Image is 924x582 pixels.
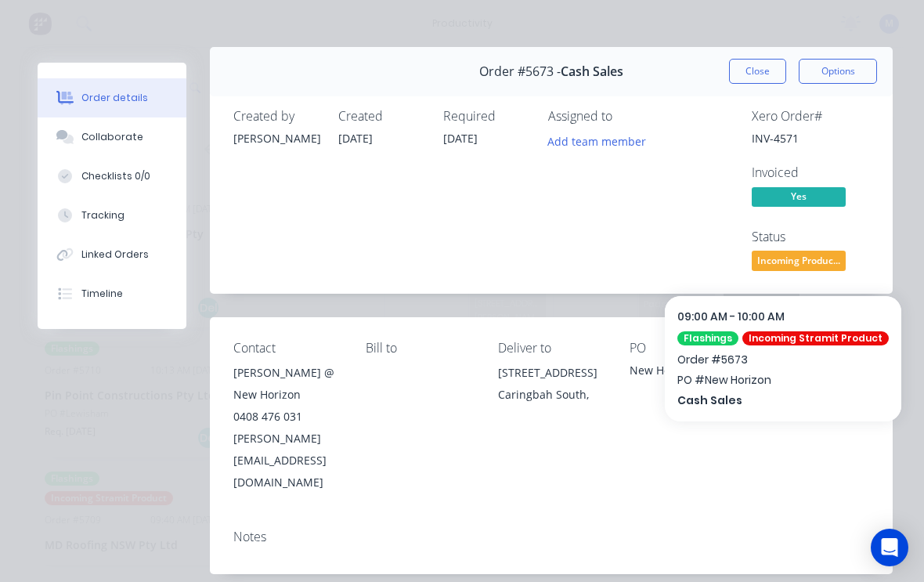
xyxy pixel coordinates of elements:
[366,341,473,356] div: Bill to
[38,78,186,117] button: Order details
[81,169,150,183] div: Checklists 0/0
[443,109,529,124] div: Required
[752,251,846,274] button: Incoming Produc...
[81,91,148,105] div: Order details
[762,341,869,356] div: Labels
[233,428,341,493] div: [PERSON_NAME][EMAIL_ADDRESS][DOMAIN_NAME]
[762,362,817,376] div: Flashings
[498,362,605,412] div: [STREET_ADDRESS]Caringbah South,
[81,208,125,222] div: Tracking
[498,362,605,384] div: [STREET_ADDRESS]
[233,362,341,493] div: [PERSON_NAME] @ New Horizon0408 476 031[PERSON_NAME][EMAIL_ADDRESS][DOMAIN_NAME]
[752,187,846,207] span: Yes
[233,109,319,124] div: Created by
[548,130,655,151] button: Add team member
[762,381,869,410] div: Incoming Stramit Product
[752,109,869,124] div: Xero Order #
[871,529,908,566] div: Open Intercom Messenger
[548,109,705,124] div: Assigned to
[752,130,869,146] div: INV-4571
[752,165,869,180] div: Invoiced
[81,287,123,301] div: Timeline
[81,248,149,262] div: Linked Orders
[81,130,143,144] div: Collaborate
[479,64,561,79] span: Order #5673 -
[540,130,655,151] button: Add team member
[38,157,186,196] button: Checklists 0/0
[561,64,623,79] span: Cash Sales
[752,251,846,270] span: Incoming Produc...
[338,109,424,124] div: Created
[38,196,186,235] button: Tracking
[38,117,186,157] button: Collaborate
[233,362,341,406] div: [PERSON_NAME] @ New Horizon
[38,235,186,274] button: Linked Orders
[338,131,373,146] span: [DATE]
[630,341,737,356] div: PO
[498,384,605,406] div: Caringbah South,
[498,341,605,356] div: Deliver to
[233,406,341,428] div: 0408 476 031
[443,131,478,146] span: [DATE]
[233,341,341,356] div: Contact
[799,59,877,84] button: Options
[233,530,869,544] div: Notes
[729,59,786,84] button: Close
[233,130,319,146] div: [PERSON_NAME]
[752,230,869,244] div: Status
[630,362,737,384] div: New Horizon
[38,274,186,313] button: Timeline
